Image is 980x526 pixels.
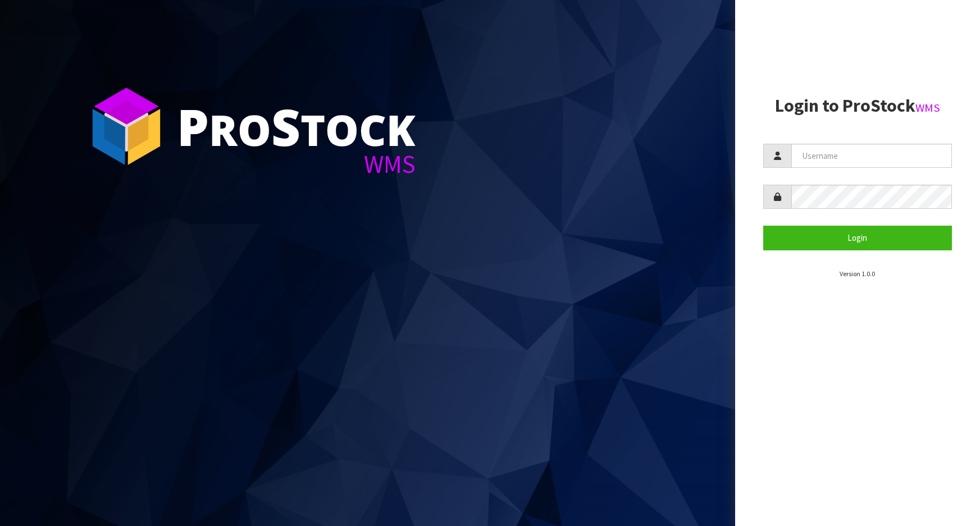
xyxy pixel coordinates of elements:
div: ro tock [177,101,416,152]
input: Username [791,144,952,168]
img: ProStock Cube [84,84,168,168]
small: WMS [915,100,940,115]
span: S [271,92,300,161]
span: P [177,92,209,161]
div: WMS [177,152,416,177]
h2: Login to ProStock [763,96,952,116]
small: Version 1.0.0 [840,269,875,278]
button: Login [763,226,952,250]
